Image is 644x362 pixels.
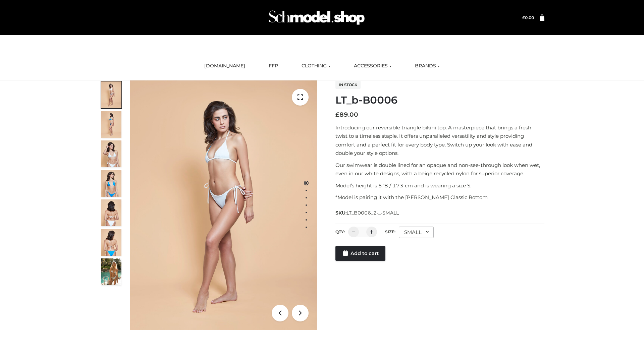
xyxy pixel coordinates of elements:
img: ArielClassicBikiniTop_CloudNine_AzureSky_OW114ECO_1-scaled.jpg [101,81,121,108]
bdi: 89.00 [335,111,358,118]
img: Arieltop_CloudNine_AzureSky2.jpg [101,258,121,285]
a: BRANDS [410,59,445,73]
span: £ [522,15,525,20]
span: £ [335,111,339,118]
a: Add to cart [335,246,385,261]
span: SKU: [335,209,399,217]
a: £0.00 [522,15,534,20]
p: Model’s height is 5 ‘8 / 173 cm and is wearing a size S. [335,181,544,190]
p: *Model is pairing it with the [PERSON_NAME] Classic Bottom [335,193,544,202]
h1: LT_b-B0006 [335,94,544,106]
img: ArielClassicBikiniTop_CloudNine_AzureSky_OW114ECO_8-scaled.jpg [101,229,121,256]
img: ArielClassicBikiniTop_CloudNine_AzureSky_OW114ECO_4-scaled.jpg [101,170,121,197]
img: ArielClassicBikiniTop_CloudNine_AzureSky_OW114ECO_2-scaled.jpg [101,111,121,138]
p: Our swimwear is double lined for an opaque and non-see-through look when wet, even in our white d... [335,161,544,178]
span: In stock [335,81,361,89]
span: LT_B0006_2-_-SMALL [346,210,399,216]
label: QTY: [335,229,345,234]
img: ArielClassicBikiniTop_CloudNine_AzureSky_OW114ECO_3-scaled.jpg [101,140,121,167]
img: ArielClassicBikiniTop_CloudNine_AzureSky_OW114ECO_7-scaled.jpg [101,199,121,226]
a: FFP [264,59,283,73]
a: [DOMAIN_NAME] [199,59,250,73]
img: ArielClassicBikiniTop_CloudNine_AzureSky_OW114ECO_1 [130,80,317,330]
a: CLOTHING [297,59,335,73]
label: Size: [385,229,395,234]
div: SMALL [399,227,434,238]
img: Schmodel Admin 964 [266,4,367,31]
bdi: 0.00 [522,15,534,20]
p: Introducing our reversible triangle bikini top. A masterpiece that brings a fresh twist to a time... [335,123,544,158]
a: ACCESSORIES [349,59,396,73]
